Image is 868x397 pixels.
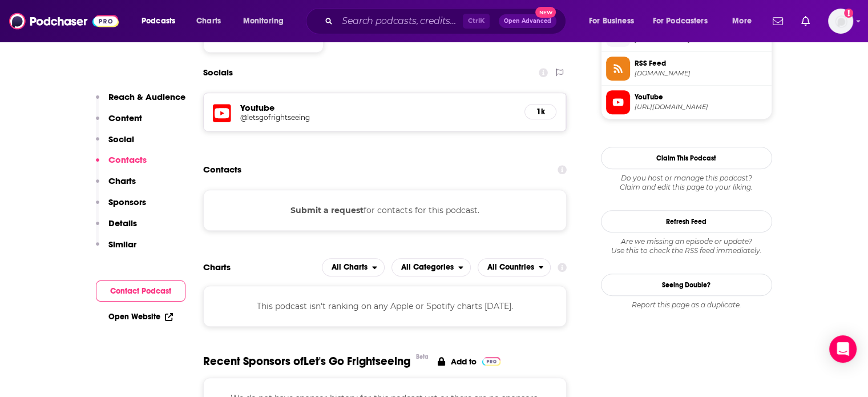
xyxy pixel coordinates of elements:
[606,57,767,81] a: RSS Feed[DOMAIN_NAME]
[482,357,501,366] img: Pro Logo
[487,263,534,271] span: All Countries
[828,9,853,34] button: Show profile menu
[478,258,551,276] button: open menu
[235,12,298,30] button: open menu
[828,9,853,34] span: Logged in as madeleinelbrownkensington
[844,9,853,18] svg: Add a profile image
[635,69,767,78] span: anchor.fm
[203,354,410,368] span: Recent Sponsors of Let's Go Frightseeing
[96,134,134,155] button: Social
[606,90,767,114] a: YouTube[URL][DOMAIN_NAME]
[391,258,471,276] h2: Categories
[240,113,423,122] h5: @letsgofrightseeing
[337,12,463,30] input: Search podcasts, credits, & more...
[108,134,134,145] p: Social
[108,113,142,123] p: Content
[96,113,142,134] button: Content
[645,12,724,30] button: open menu
[601,147,772,169] button: Claim This Podcast
[478,258,551,276] h2: Countries
[203,62,233,83] h2: Socials
[240,113,516,122] a: @letsgofrightseeing
[535,7,556,18] span: New
[96,197,146,218] button: Sponsors
[416,353,429,360] div: Beta
[108,175,136,186] p: Charts
[317,8,577,34] div: Search podcasts, credits, & more...
[322,258,385,276] button: open menu
[9,10,119,32] img: Podchaser - Follow, Share and Rate Podcasts
[391,258,471,276] button: open menu
[196,13,221,29] span: Charts
[108,154,147,165] p: Contacts
[732,13,752,29] span: More
[203,159,241,181] h2: Contacts
[108,239,136,250] p: Similar
[108,312,173,322] a: Open Website
[504,18,551,24] span: Open Advanced
[768,11,788,31] a: Show notifications dropdown
[96,175,136,197] button: Charts
[589,13,634,29] span: For Business
[438,354,501,368] a: Add to
[96,239,136,260] button: Similar
[635,103,767,111] span: https://www.youtube.com/@letsgofrightseeing
[601,237,772,255] div: Are we missing an episode or update? Use this to check the RSS feed immediately.
[134,12,190,30] button: open menu
[828,9,853,34] img: User Profile
[189,12,228,30] a: Charts
[534,107,547,117] h5: 1k
[96,154,147,175] button: Contacts
[96,280,185,302] button: Contact Podcast
[601,300,772,310] div: Report this page as a duplicate.
[601,210,772,232] button: Refresh Feed
[724,12,766,30] button: open menu
[829,335,857,363] div: Open Intercom Messenger
[203,262,231,272] h2: Charts
[463,14,490,29] span: Ctrl K
[581,12,648,30] button: open menu
[240,102,516,113] h5: Youtube
[96,218,137,239] button: Details
[499,14,556,28] button: Open AdvancedNew
[108,197,146,207] p: Sponsors
[451,356,477,367] p: Add to
[635,58,767,69] span: RSS Feed
[142,13,175,29] span: Podcasts
[653,13,708,29] span: For Podcasters
[96,91,185,113] button: Reach & Audience
[243,13,284,29] span: Monitoring
[108,218,137,228] p: Details
[322,258,385,276] h2: Platforms
[601,274,772,296] a: Seeing Double?
[108,91,185,102] p: Reach & Audience
[635,92,767,102] span: YouTube
[797,11,814,31] a: Show notifications dropdown
[203,190,567,231] div: for contacts for this podcast.
[290,204,364,216] button: Submit a request
[401,263,454,271] span: All Categories
[203,286,567,327] div: This podcast isn't ranking on any Apple or Spotify charts [DATE].
[601,174,772,192] div: Claim and edit this page to your liking.
[332,263,368,271] span: All Charts
[601,174,772,183] span: Do you host or manage this podcast?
